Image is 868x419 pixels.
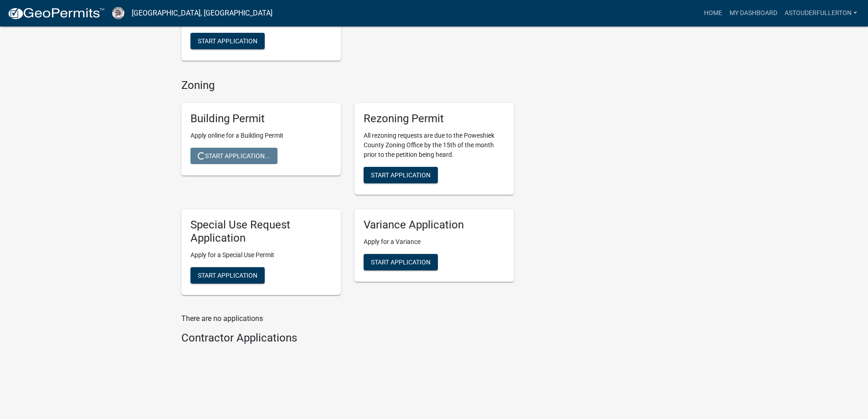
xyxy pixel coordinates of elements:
span: Start Application [198,37,257,45]
a: [GEOGRAPHIC_DATA], [GEOGRAPHIC_DATA] [132,5,272,21]
p: There are no applications [181,313,514,324]
button: Start Application... [190,148,277,164]
h5: Variance Application [364,218,505,232]
p: Apply for a Variance [364,237,505,247]
span: Start Application [198,271,257,279]
h4: Zoning [181,79,514,92]
button: Start Application [190,267,265,284]
p: All rezoning requests are due to the Poweshiek County Zoning Office by the 15th of the month prio... [364,131,505,160]
p: Apply online for a Building Permit [190,131,332,140]
h5: Building Permit [190,112,332,125]
h4: Contractor Applications [181,331,514,345]
h5: Special Use Request Application [190,218,332,245]
button: Start Application [190,33,265,49]
span: Start Application... [198,152,270,160]
button: Start Application [364,254,438,270]
a: Home [700,5,726,22]
wm-workflow-list-section: Contractor Applications [181,331,514,348]
span: Start Application [371,171,431,179]
h5: Rezoning Permit [364,112,505,125]
img: Poweshiek County, IA [112,7,124,19]
a: astouderFullerton [781,5,861,22]
span: Start Application [371,258,431,265]
p: Apply for a Special Use Permit [190,250,332,260]
button: Start Application [364,167,438,183]
a: My Dashboard [726,5,781,22]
